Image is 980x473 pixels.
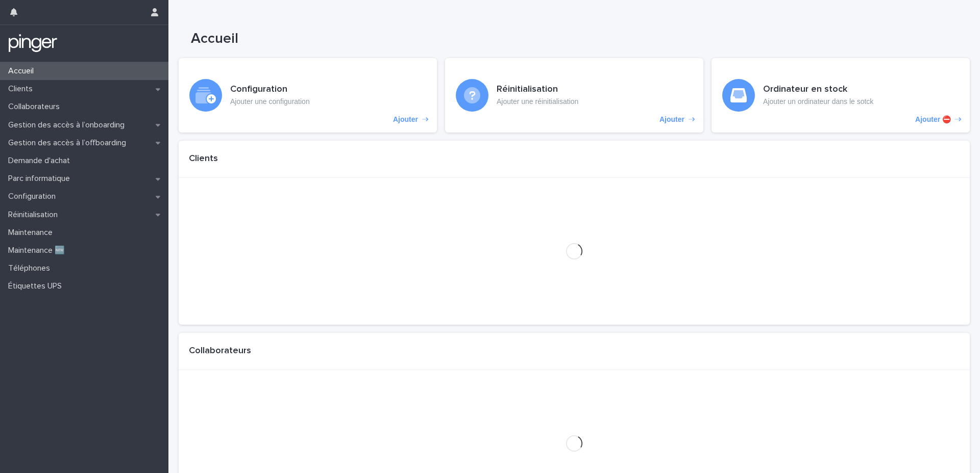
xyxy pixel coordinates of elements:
p: Accueil [4,66,42,76]
h3: Configuration [230,84,310,95]
a: Ajouter ⛔️ [712,58,970,133]
img: mTgBEunGTSyRkCgitkcU [8,33,58,54]
p: Collaborateurs [4,102,68,112]
p: Réinitialisation [4,210,66,220]
p: Maintenance 🆕 [4,246,73,255]
h1: Clients [189,153,218,165]
p: Téléphones [4,264,58,273]
a: Ajouter [445,58,703,133]
p: Parc informatique [4,174,78,183]
h3: Réinitialisation [497,84,578,95]
p: Ajouter [393,115,418,124]
p: Gestion des accès à l’offboarding [4,138,134,148]
p: Clients [4,84,41,94]
p: Ajouter une réinitialisation [497,97,578,106]
p: Ajouter [659,115,684,124]
p: Ajouter une configuration [230,97,310,106]
p: Gestion des accès à l’onboarding [4,120,133,130]
p: Ajouter un ordinateur dans le sotck [763,97,873,106]
a: Ajouter [179,58,437,133]
p: Demande d'achat [4,156,78,166]
p: Configuration [4,192,64,201]
h1: Collaborateurs [189,346,251,357]
h1: Accueil [191,31,688,48]
p: Étiquettes UPS [4,281,70,291]
p: Maintenance [4,228,61,238]
h3: Ordinateur en stock [763,84,873,95]
p: Ajouter ⛔️ [915,115,951,124]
